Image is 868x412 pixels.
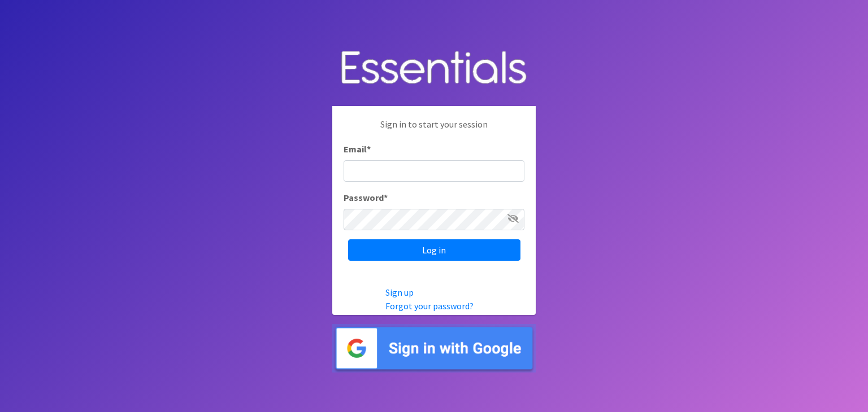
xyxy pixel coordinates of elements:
label: Email [344,142,371,156]
a: Sign up [385,287,414,298]
img: Sign in with Google [332,324,536,373]
abbr: required [367,143,371,155]
abbr: required [384,192,388,203]
a: Forgot your password? [385,300,474,312]
input: Log in [348,239,520,261]
label: Password [344,191,388,204]
p: Sign in to start your session [344,117,524,142]
img: Human Essentials [332,40,536,98]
